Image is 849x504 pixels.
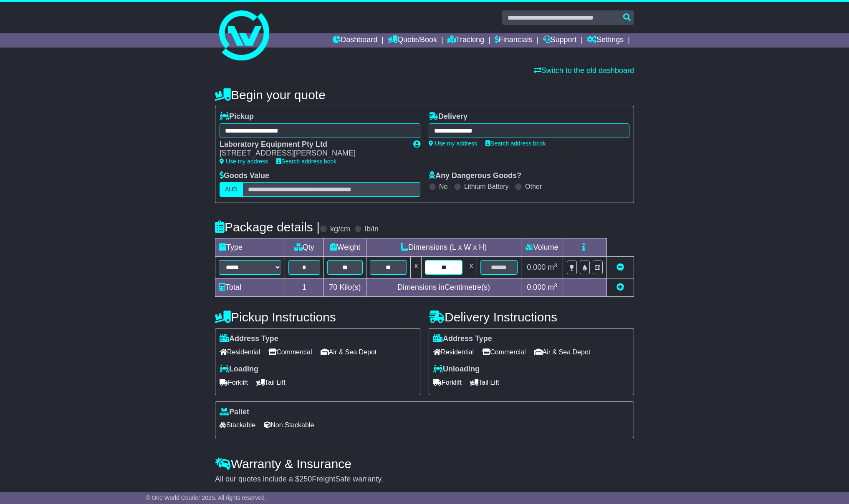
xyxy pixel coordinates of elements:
td: Kilo(s) [323,278,366,297]
div: Laboratory Equipment Pty Ltd [220,140,405,149]
label: kg/cm [330,225,350,234]
span: Commercial [268,346,312,359]
td: Total [215,278,285,297]
a: Switch to the old dashboard [534,66,634,75]
a: Tracking [447,33,484,48]
label: lb/in [365,225,379,234]
a: Remove this item [617,263,624,271]
label: Address Type [220,334,278,344]
label: Pallet [220,408,249,417]
a: Support [543,33,577,48]
label: Unloading [433,365,480,374]
td: Qty [285,238,324,257]
label: No [439,183,447,191]
span: Forklift [220,376,248,389]
td: 1 [285,278,324,297]
td: Dimensions in Centimetre(s) [366,278,521,297]
span: Residential [433,346,474,359]
sup: 3 [554,282,557,288]
label: Other [525,183,542,191]
span: Air & Sea Depot [534,346,591,359]
td: Volume [521,238,563,257]
a: Search address book [485,140,546,147]
h4: Pickup Instructions [215,310,420,324]
label: Address Type [433,334,492,344]
a: Search address book [276,158,336,165]
label: Delivery [429,112,467,121]
td: x [466,257,477,278]
label: AUD [220,182,243,197]
a: Financials [495,33,533,48]
span: m [548,263,557,271]
a: Quote/Book [388,33,437,48]
span: Stackable [220,419,255,431]
div: All our quotes include a $ FreightSafe warranty. [215,475,634,484]
td: Type [215,238,285,257]
a: Use my address [220,158,268,165]
span: Air & Sea Depot [321,346,377,359]
span: Commercial [482,346,526,359]
h4: Warranty & Insurance [215,457,634,471]
td: Dimensions (L x W x H) [366,238,521,257]
span: 0.000 [527,283,546,291]
a: Settings [587,33,624,48]
span: Tail Lift [256,376,286,389]
div: [STREET_ADDRESS][PERSON_NAME] [220,149,405,158]
label: Lithium Battery [464,183,509,191]
a: Use my address [429,140,477,147]
label: Any Dangerous Goods? [429,171,521,181]
label: Goods Value [220,171,269,181]
span: Non Stackable [264,419,314,431]
label: Pickup [220,112,254,121]
td: Weight [323,238,366,257]
span: Forklift [433,376,462,389]
span: 0.000 [527,263,546,271]
h4: Delivery Instructions [429,310,634,324]
sup: 3 [554,262,557,268]
span: 250 [299,475,312,483]
label: Loading [220,365,258,374]
h4: Begin your quote [215,88,634,102]
span: © One World Courier 2025. All rights reserved. [146,494,266,501]
span: 70 [329,283,337,291]
span: Residential [220,346,260,359]
a: Dashboard [333,33,377,48]
h4: Package details | [215,220,320,234]
td: x [411,257,422,278]
span: m [548,283,557,291]
span: Tail Lift [470,376,499,389]
a: Add new item [617,283,624,291]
